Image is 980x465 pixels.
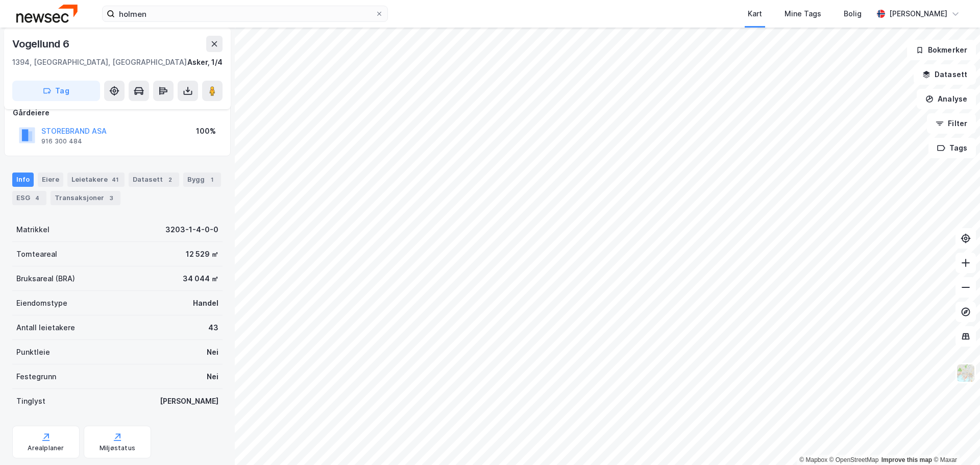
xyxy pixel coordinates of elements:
div: 12 529 ㎡ [186,248,218,260]
div: Matrikkel [16,224,50,236]
div: 4 [32,193,42,203]
div: Handel [193,297,218,309]
button: Analyse [917,89,976,109]
div: Datasett [129,173,179,187]
a: OpenStreetMap [829,456,879,463]
div: 1 [207,175,217,185]
img: newsec-logo.f6e21ccffca1b3a03d2d.png [16,5,78,22]
div: 100% [196,125,216,137]
div: 3203-1-4-0-0 [165,224,218,236]
div: Tinglyst [16,395,45,407]
div: Vogellund 6 [12,36,71,52]
div: Asker, 1/4 [187,56,223,68]
img: Z [956,363,975,383]
a: Improve this map [881,456,932,463]
iframe: Chat Widget [929,416,980,465]
div: 2 [165,175,175,185]
div: Info [12,173,34,187]
div: Miljøstatus [100,444,135,452]
div: Mine Tags [785,8,821,20]
div: Punktleie [16,346,50,358]
div: Arealplaner [28,444,64,452]
div: 3 [106,193,116,203]
div: Nei [207,371,218,383]
button: Datasett [914,64,976,85]
div: Festegrunn [16,371,56,383]
div: 916 300 484 [41,137,82,145]
a: Mapbox [799,456,827,463]
div: 1394, [GEOGRAPHIC_DATA], [GEOGRAPHIC_DATA] [12,56,187,68]
div: Eiendomstype [16,297,67,309]
div: Leietakere [67,173,125,187]
div: Tomteareal [16,248,57,260]
div: 41 [110,175,120,185]
div: Gårdeiere [13,107,222,119]
div: Transaksjoner [51,191,120,205]
div: [PERSON_NAME] [889,8,947,20]
div: ESG [12,191,46,205]
button: Tag [12,81,100,101]
div: Antall leietakere [16,322,75,334]
div: 43 [208,322,218,334]
button: Tags [928,138,976,158]
button: Bokmerker [907,40,976,60]
div: Bolig [844,8,862,20]
button: Filter [927,113,976,134]
input: Søk på adresse, matrikkel, gårdeiere, leietakere eller personer [115,6,375,21]
div: Nei [207,346,218,358]
div: 34 044 ㎡ [183,273,218,285]
div: Eiere [38,173,63,187]
div: Kart [748,8,762,20]
div: [PERSON_NAME] [160,395,218,407]
div: Bruksareal (BRA) [16,273,75,285]
div: Bygg [183,173,221,187]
